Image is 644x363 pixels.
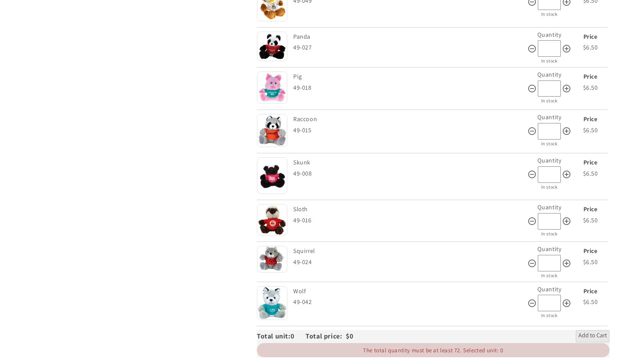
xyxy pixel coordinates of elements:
div: 49-024 [293,257,527,268]
div: 49-015 [293,125,527,136]
label: Quantity [537,31,562,39]
label: Quantity [537,285,562,293]
div: Price [573,31,608,43]
img: Squirrel [257,246,287,273]
label: Quantity [537,245,562,253]
span: $6.50 [583,84,598,92]
span: 0 [291,332,306,340]
div: In stock [527,230,571,238]
img: Sloth [257,204,287,236]
div: Squirrel [293,246,526,257]
div: Skunk [293,157,526,168]
img: Skunk [257,157,287,194]
label: Quantity [537,156,562,164]
div: Wolf [293,286,526,297]
div: Price [573,204,608,215]
div: 49-042 [293,297,527,308]
div: Price [573,114,608,125]
div: 49-008 [293,168,527,179]
div: In stock [527,10,571,18]
div: Total unit: Total price: [257,330,346,342]
div: In stock [527,311,571,320]
label: Quantity [537,113,562,121]
div: 49-027 [293,42,527,53]
img: Raccoon [257,114,287,147]
div: Panda [293,31,526,43]
label: Quantity [537,71,562,79]
span: $6.50 [583,258,598,266]
div: Raccoon [293,114,526,125]
div: In stock [527,57,571,65]
div: In stock [527,271,571,280]
span: $0 [346,332,353,340]
span: $6.50 [583,169,598,177]
div: Sloth [293,204,526,215]
img: Panda [257,31,287,61]
div: 49-016 [293,215,527,226]
div: Price [573,71,608,82]
button: Add to Cart [576,330,609,342]
div: Price [573,286,608,297]
div: In stock [527,140,571,148]
div: In stock [527,183,571,191]
span: $6.50 [583,298,598,306]
span: $6.50 [583,216,598,224]
label: Quantity [537,203,562,211]
div: Price [573,157,608,168]
div: The total quantity must be at least 72. Selected unit: 0 [257,343,609,357]
div: 49-018 [293,82,527,94]
div: Price [573,246,608,257]
img: Pig [257,71,287,104]
div: Pig [293,71,526,82]
div: In stock [527,97,571,105]
span: $6.50 [583,126,598,134]
span: Add to Cart [578,332,607,341]
span: $6.50 [583,43,598,51]
img: Wolf [257,286,287,320]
